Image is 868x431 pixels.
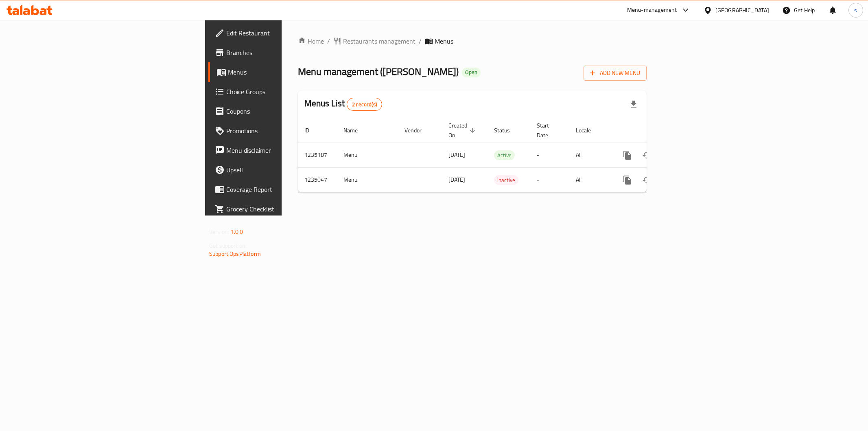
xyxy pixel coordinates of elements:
div: [GEOGRAPHIC_DATA] [715,6,769,15]
span: Coupons [226,106,343,116]
span: Coverage Report [226,185,343,194]
div: Menu-management [627,5,677,15]
a: Restaurants management [333,36,415,46]
span: [DATE] [448,174,465,185]
span: Status [494,125,520,135]
span: Choice Groups [226,87,343,97]
a: Support.OpsPlatform [209,248,261,259]
td: - [530,143,569,167]
a: Branches [208,43,350,62]
span: ID [304,125,320,135]
span: Menu disclaimer [226,145,343,155]
span: s [854,6,857,15]
span: Inactive [494,176,518,185]
span: 1.0.0 [230,226,243,237]
span: 2 record(s) [347,101,382,108]
span: Version: [209,226,229,237]
span: [DATE] [448,150,465,160]
a: Coverage Report [208,180,350,199]
span: Upsell [226,165,343,175]
span: Active [494,151,515,160]
h2: Menus List [304,97,382,111]
div: Open [462,68,481,77]
span: Menus [435,36,453,46]
div: Export file [624,95,643,114]
button: Add New Menu [584,66,647,81]
td: All [569,143,611,167]
li: / [419,36,422,46]
span: Open [462,69,481,76]
span: Add New Menu [590,68,640,78]
span: Get support on: [209,240,247,251]
a: Edit Restaurant [208,23,350,43]
a: Choice Groups [208,82,350,101]
span: Name [343,125,368,135]
button: more [618,145,637,165]
span: Start Date [537,121,560,140]
span: Menus [228,67,343,77]
a: Promotions [208,121,350,141]
a: Menus [208,62,350,82]
span: Grocery Checklist [226,204,343,214]
button: more [618,170,637,190]
span: Created On [448,121,478,140]
a: Grocery Checklist [208,199,350,219]
button: Change Status [637,170,657,190]
span: Vendor [404,125,432,135]
span: Menu management ( [PERSON_NAME] ) [298,62,459,81]
nav: breadcrumb [298,36,647,46]
th: Actions [611,118,702,143]
div: Total records count [347,98,382,111]
a: Upsell [208,160,350,180]
td: All [569,167,611,192]
table: enhanced table [298,118,702,193]
span: Locale [576,125,601,135]
td: Menu [337,167,398,192]
a: Coupons [208,101,350,121]
span: Restaurants management [343,36,415,46]
td: Menu [337,143,398,167]
td: - [530,167,569,192]
span: Branches [226,48,343,57]
span: Edit Restaurant [226,28,343,38]
a: Menu disclaimer [208,141,350,160]
span: Promotions [226,126,343,136]
button: Change Status [637,145,657,165]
